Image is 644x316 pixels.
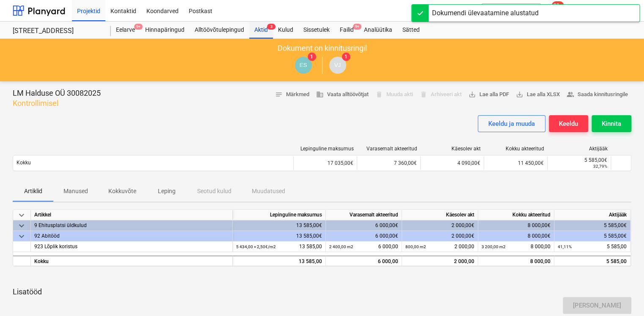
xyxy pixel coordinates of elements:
[108,187,136,196] p: Kokkuvõte
[63,187,88,196] p: Manused
[488,118,535,129] div: Keeldu ja muuda
[402,231,478,241] div: 2 000,00€
[233,231,326,241] div: 13 585,00€
[335,22,359,39] a: Failid9+
[34,220,229,231] div: 9 Ehitusplatsi üldkulud
[298,22,335,39] a: Sissetulek
[405,241,474,252] div: 2 000,00
[31,255,233,266] div: Kokku
[359,22,397,39] a: Analüütika
[111,22,140,39] a: Eelarve9+
[402,210,478,220] div: Käesolev akt
[335,22,359,39] div: Failid
[512,88,563,101] button: Lae alla XLSX
[554,210,630,220] div: Aktijääk
[558,256,627,267] div: 5 585,00
[157,187,177,196] p: Leping
[249,22,273,39] div: Aktid
[13,88,101,98] p: LM Halduse OÜ 30082025
[17,231,27,241] span: keyboard_arrow_down
[140,22,190,39] a: Hinnapäringud
[300,62,307,68] span: ES
[567,91,574,98] span: people_alt
[551,146,608,152] div: Aktijääk
[353,24,361,30] span: 9+
[551,157,607,163] div: 5 585,00€
[432,8,539,18] div: Dokumendi ülevaatamine alustatud
[397,22,425,39] a: Sätted
[478,231,554,241] div: 8 000,00€
[482,244,506,249] small: 3 200,00 m2
[275,90,309,100] span: Märkmed
[329,256,398,267] div: 6 000,00
[516,91,523,98] span: save_alt
[592,115,631,132] button: Kinnita
[249,22,273,39] a: Aktid3
[34,231,229,241] div: 92 Abitööd
[275,91,283,98] span: notes
[17,210,27,220] span: keyboard_arrow_down
[236,244,276,249] small: 5 434,00 × 2,50€ / m2
[329,57,346,74] div: Valdek Juss
[278,43,367,53] p: Dokument on kinnitusringil
[593,164,607,169] small: 32,79%
[23,187,43,196] p: Artiklid
[190,22,249,39] a: Alltöövõtulepingud
[267,24,275,30] span: 3
[478,255,554,266] div: 8 000,00
[134,24,143,30] span: 9+
[13,98,101,108] p: Kontrollimisel
[316,90,369,100] span: Vaata alltöövõtjat
[558,241,627,252] div: 5 585,00
[516,90,560,100] span: Lae alla XLSX
[465,88,512,101] button: Lae alla PDF
[233,220,326,231] div: 13 585,00€
[326,220,402,231] div: 6 000,00€
[602,275,644,316] iframe: Chat Widget
[424,146,481,152] div: Käesolev akt
[468,91,476,98] span: save_alt
[361,146,417,152] div: Varasemalt akteeritud
[554,220,630,231] div: 5 585,00€
[272,88,313,101] button: Märkmed
[111,22,140,39] div: Eelarve
[31,210,233,220] div: Artikkel
[357,156,420,170] div: 7 360,00€
[326,210,402,220] div: Varasemalt akteeritud
[478,220,554,231] div: 8 000,00€
[17,159,31,166] p: Kokku
[233,210,326,220] div: Lepinguline maksumus
[13,287,631,297] p: Lisatööd
[334,62,341,68] span: VJ
[295,57,312,74] div: Eero Sillandi
[405,244,426,249] small: 800,00 m2
[236,256,322,267] div: 13 585,00
[478,210,554,220] div: Kokku akteeritud
[602,118,621,129] div: Kinnita
[487,146,544,152] div: Kokku akteeritud
[484,156,547,170] div: 11 450,00€
[554,231,630,241] div: 5 585,00€
[329,241,398,252] div: 6 000,00
[420,156,484,170] div: 4 090,00€
[405,256,474,267] div: 2 000,00
[273,22,298,39] a: Kulud
[402,220,478,231] div: 2 000,00€
[17,221,27,231] span: keyboard_arrow_down
[478,115,545,132] button: Keeldu ja muuda
[326,231,402,241] div: 6 000,00€
[329,244,353,249] small: 2 400,00 m2
[293,156,357,170] div: 17 035,00€
[567,90,628,100] span: Saada kinnitusringile
[342,53,350,61] span: 1
[563,88,631,101] button: Saada kinnitusringile
[236,241,322,252] div: 13 585,00
[482,241,550,252] div: 8 000,00
[34,241,229,252] div: 923 Lõplik koristus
